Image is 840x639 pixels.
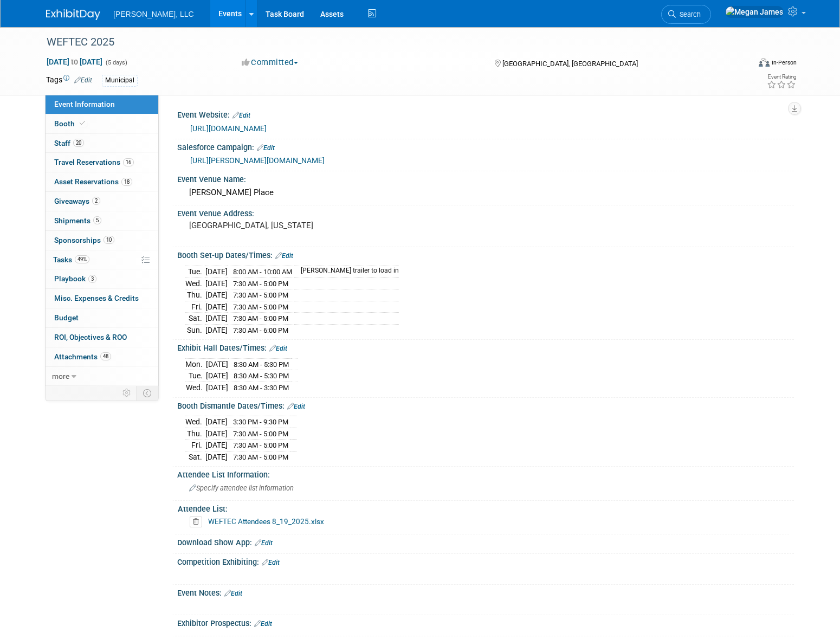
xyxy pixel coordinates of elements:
[233,418,288,426] span: 3:30 PM - 9:30 PM
[185,358,206,370] td: Mon.
[759,58,770,67] img: Format-Inperson.png
[113,10,194,18] span: [PERSON_NAME], LLC
[118,386,137,400] td: Personalize Event Tab Strip
[269,345,287,352] a: Edit
[233,326,288,334] span: 7:30 AM - 6:00 PM
[275,252,293,260] a: Edit
[177,139,794,153] div: Salesforce Campaign:
[93,216,101,224] span: 5
[725,6,784,18] img: Megan James
[54,236,114,244] span: Sponsorships
[53,255,89,264] span: Tasks
[185,184,786,201] div: [PERSON_NAME] Place
[52,372,69,380] span: more
[54,274,96,283] span: Playbook
[46,114,158,133] a: Booth
[234,372,289,380] span: 8:30 AM - 5:30 PM
[185,313,205,325] td: Sat.
[46,231,158,250] a: Sponsorships10
[177,107,794,121] div: Event Website:
[185,428,205,440] td: Thu.
[185,451,205,462] td: Sat.
[771,59,797,67] div: In-Person
[54,119,87,128] span: Booth
[233,280,288,288] span: 7:30 AM - 5:00 PM
[46,308,158,327] a: Budget
[294,266,399,277] td: [PERSON_NAME] trailer to load in
[238,57,302,68] button: Committed
[206,358,228,370] td: [DATE]
[185,301,205,313] td: Fri.
[185,266,205,277] td: Tue.
[88,275,96,283] span: 3
[177,171,794,185] div: Event Venue Name:
[205,313,228,325] td: [DATE]
[46,250,158,269] a: Tasks49%
[54,294,139,302] span: Misc. Expenses & Credits
[46,153,158,172] a: Travel Reservations16
[234,360,289,369] span: 8:30 AM - 5:30 PM
[208,517,324,526] a: WEFTEC Attendees 8_19_2025.xlsx
[189,484,294,492] span: Specify attendee list information
[234,384,289,392] span: 8:30 AM - 3:30 PM
[262,559,280,566] a: Edit
[232,112,250,119] a: Edit
[54,139,84,147] span: Staff
[205,451,228,462] td: [DATE]
[185,370,206,382] td: Tue.
[185,277,205,289] td: Wed.
[185,324,205,335] td: Sun.
[69,57,80,66] span: to
[54,333,127,341] span: ROI, Objectives & ROO
[100,352,111,360] span: 48
[177,585,794,599] div: Event Notes:
[54,216,101,225] span: Shipments
[46,9,100,20] img: ExhibitDay
[80,120,85,126] i: Booth reservation complete
[92,197,100,205] span: 2
[177,398,794,412] div: Booth Dismantle Dates/Times:
[46,211,158,230] a: Shipments5
[121,178,132,186] span: 18
[190,156,325,165] a: [URL][PERSON_NAME][DOMAIN_NAME]
[185,289,205,301] td: Thu.
[46,367,158,386] a: more
[46,57,103,67] span: [DATE] [DATE]
[661,5,711,24] a: Search
[287,403,305,410] a: Edit
[233,303,288,311] span: 7:30 AM - 5:00 PM
[206,370,228,382] td: [DATE]
[767,74,796,80] div: Event Rating
[75,255,89,263] span: 49%
[205,266,228,277] td: [DATE]
[46,172,158,191] a: Asset Reservations18
[54,177,132,186] span: Asset Reservations
[233,268,292,276] span: 8:00 AM - 10:00 AM
[177,340,794,354] div: Exhibit Hall Dates/Times:
[206,382,228,393] td: [DATE]
[676,10,701,18] span: Search
[190,518,206,526] a: Delete attachment?
[177,247,794,261] div: Booth Set-up Dates/Times:
[254,620,272,628] a: Edit
[205,324,228,335] td: [DATE]
[46,192,158,211] a: Giveaways2
[104,236,114,244] span: 10
[46,74,92,87] td: Tags
[178,501,789,514] div: Attendee List:
[137,386,159,400] td: Toggle Event Tabs
[46,134,158,153] a: Staff20
[233,441,288,449] span: 7:30 AM - 5:00 PM
[190,124,267,133] a: [URL][DOMAIN_NAME]
[502,60,638,68] span: [GEOGRAPHIC_DATA], [GEOGRAPHIC_DATA]
[233,453,288,461] span: 7:30 AM - 5:00 PM
[177,615,794,629] div: Exhibitor Prospectus:
[105,59,127,66] span: (5 days)
[177,205,794,219] div: Event Venue Address:
[185,440,205,451] td: Fri.
[74,76,92,84] a: Edit
[123,158,134,166] span: 16
[185,382,206,393] td: Wed.
[54,313,79,322] span: Budget
[233,430,288,438] span: 7:30 AM - 5:00 PM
